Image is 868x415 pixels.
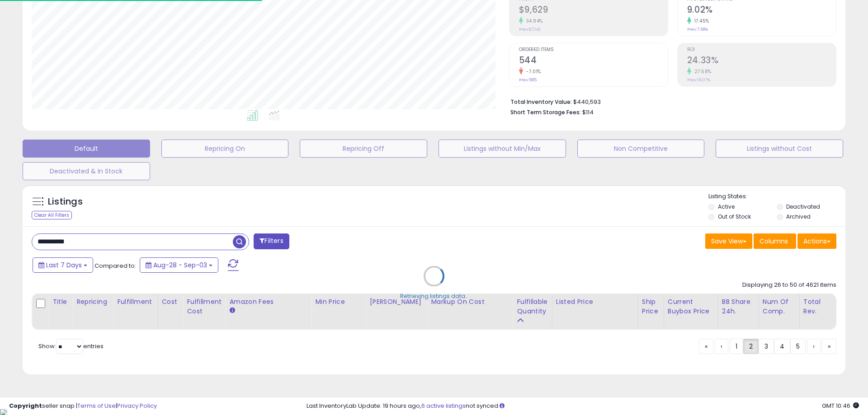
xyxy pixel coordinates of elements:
[519,77,537,83] small: Prev: 585
[687,47,836,52] span: ROI
[439,140,566,158] button: Listings without Min/Max
[117,401,157,410] a: Privacy Policy
[23,162,150,180] button: Deactivated & In Stock
[9,402,157,410] div: seller snap | |
[519,27,541,32] small: Prev: $7,142
[9,401,42,410] strong: Copyright
[822,401,859,410] span: 2025-09-11 10:46 GMT
[519,55,668,67] h2: 544
[510,96,830,107] li: $440,593
[300,140,427,158] button: Repricing Off
[523,18,543,24] small: 34.84%
[77,401,116,410] a: Terms of Use
[687,27,708,32] small: Prev: 7.68%
[400,292,468,300] div: Retrieving listings data..
[691,18,709,24] small: 17.45%
[510,98,572,106] b: Total Inventory Value:
[577,140,705,158] button: Non Competitive
[687,55,836,67] h2: 24.33%
[691,68,712,75] small: 27.58%
[687,5,836,17] h2: 9.02%
[687,77,710,83] small: Prev: 19.07%
[510,108,581,116] b: Short Term Storage Fees:
[582,108,594,117] span: $114
[23,140,150,158] button: Default
[307,402,859,410] div: Last InventoryLab Update: 19 hours ago, not synced.
[519,5,668,17] h2: $9,629
[519,47,668,52] span: Ordered Items
[523,68,541,75] small: -7.01%
[421,401,466,410] a: 6 active listings
[161,140,289,158] button: Repricing On
[716,140,843,158] button: Listings without Cost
